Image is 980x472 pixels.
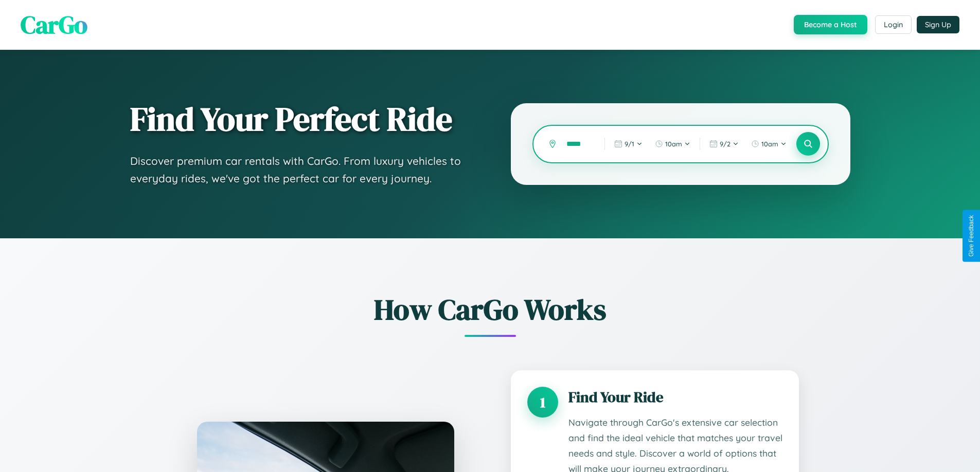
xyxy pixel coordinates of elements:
[875,15,912,34] button: Login
[625,140,634,148] span: 9 / 1
[650,136,696,152] button: 10am
[527,387,558,418] div: 1
[720,140,730,148] span: 9 / 2
[21,8,87,42] span: CarGo
[746,136,792,152] button: 10am
[917,16,959,33] button: Sign Up
[794,15,867,34] button: Become a Host
[704,136,744,152] button: 9/2
[130,101,470,137] h1: Find Your Perfect Ride
[182,290,799,329] h2: How CarGo Works
[761,140,778,148] span: 10am
[968,215,975,257] div: Give Feedback
[130,153,470,187] p: Discover premium car rentals with CarGo. From luxury vehicles to everyday rides, we've got the pe...
[609,136,648,152] button: 9/1
[568,387,782,407] h3: Find Your Ride
[665,140,682,148] span: 10am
